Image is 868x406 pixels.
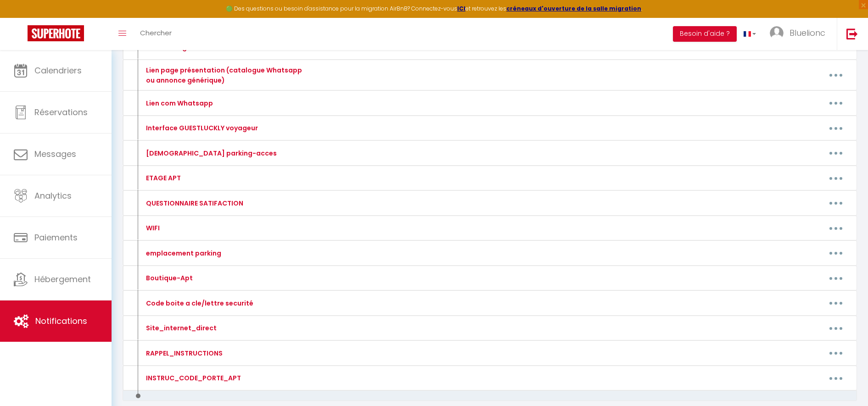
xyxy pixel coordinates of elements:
[144,248,221,258] div: emplacement parking
[34,190,72,201] span: Analytics
[34,106,88,118] span: Réservations
[770,26,784,40] img: ...
[144,65,311,85] div: Lien page présentation (catalogue Whatsapp ou annonce générique)
[35,315,87,327] span: Notifications
[140,28,172,38] span: Chercher
[133,18,179,50] a: Chercher
[34,232,78,243] span: Paiements
[34,148,76,160] span: Messages
[144,148,277,158] div: [DEMOGRAPHIC_DATA] parking-acces
[144,173,181,183] div: ETAGE APT
[144,223,160,233] div: WIFI
[144,373,241,383] div: INSTRUC_CODE_PORTE_APT
[457,5,465,12] a: ICI
[790,27,825,39] span: Bluelionc
[829,365,861,399] iframe: Chat
[506,5,641,12] a: créneaux d'ouverture de la salle migration
[34,65,82,76] span: Calendriers
[144,198,243,208] div: QUESTIONNAIRE SATIFACTION
[144,273,193,283] div: Boutique-Apt
[144,348,223,358] div: RAPPEL_INSTRUCTIONS
[144,298,253,308] div: Code boite a cle/lettre securité
[763,18,837,50] a: ... Bluelionc
[28,25,84,41] img: Super Booking
[144,98,213,108] div: Lien com Whatsapp
[144,323,217,333] div: Site_internet_direct
[673,26,737,42] button: Besoin d'aide ?
[846,28,858,39] img: logout
[34,273,91,285] span: Hébergement
[7,4,35,31] button: Ouvrir le widget de chat LiveChat
[144,123,258,133] div: Interface GUESTLUCKLY voyageur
